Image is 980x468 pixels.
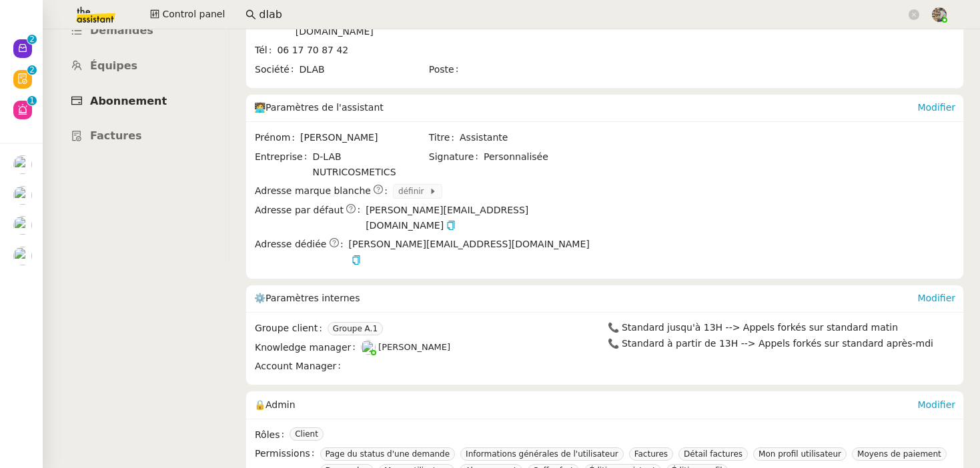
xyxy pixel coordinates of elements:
span: Moyens de paiement [857,449,941,459]
img: users%2FHIWaaSoTa5U8ssS5t403NQMyZZE3%2Favatar%2Fa4be050e-05fa-4f28-bbe7-e7e8e4788720 [13,247,32,265]
span: Adresse dédiée [255,237,326,252]
a: Abonnement [50,86,221,117]
span: [PERSON_NAME] [378,342,450,352]
a: Modifier [917,102,955,113]
span: Groupe client [255,321,328,336]
nz-badge-sup: 2 [27,65,37,75]
span: Mon profil utilisateur [759,449,841,459]
span: Titre [429,130,460,145]
span: Admin [266,399,296,410]
img: users%2FHIWaaSoTa5U8ssS5t403NQMyZZE3%2Favatar%2Fa4be050e-05fa-4f28-bbe7-e7e8e4788720 [13,216,32,235]
p: 2 [29,65,35,77]
nz-badge-sup: 2 [27,35,37,44]
span: Tél [255,43,277,58]
img: users%2FyQfMwtYgTqhRP2YHWHmG2s2LYaD3%2Favatar%2Fprofile-pic.png [361,340,376,355]
span: 06 17 70 87 42 [277,45,348,55]
span: Informations générales de l'utilisateur [466,449,618,459]
span: Détail factures [684,449,743,459]
span: Account Manager [255,359,346,374]
span: Paramètres internes [266,293,360,303]
span: Prénom [255,130,300,145]
span: Page du status d'une demande [326,449,450,459]
div: 📞 Standard jusqu'à 13H --> Appels forkés sur standard matin [608,320,956,335]
span: Poste [429,62,464,77]
div: 🧑‍💻 [254,95,917,121]
span: Abonnement [90,95,167,107]
span: Société [255,62,299,77]
div: 📞 Standard à partir de 13H --> Appels forkés sur standard après-mdi [608,336,956,351]
span: Personnalisée [484,149,548,165]
span: définir [398,185,429,198]
a: Modifier [917,399,955,410]
img: users%2FHIWaaSoTa5U8ssS5t403NQMyZZE3%2Favatar%2Fa4be050e-05fa-4f28-bbe7-e7e8e4788720 [13,186,32,205]
img: 388bd129-7e3b-4cb1-84b4-92a3d763e9b7 [932,7,947,22]
a: Demandes [50,15,221,47]
span: Factures [90,129,142,142]
nz-tag: Client [290,427,324,441]
input: Rechercher [259,6,906,24]
span: Factures [634,449,668,459]
span: Paramètres de l'assistant [266,102,384,113]
a: Équipes [50,51,221,82]
span: Control panel [162,7,225,22]
span: Knowledge manager [255,340,361,355]
div: ⚙️ [254,285,917,312]
span: DLAB [299,62,427,77]
span: Adresse par défaut [255,203,344,218]
img: users%2FHIWaaSoTa5U8ssS5t403NQMyZZE3%2Favatar%2Fa4be050e-05fa-4f28-bbe7-e7e8e4788720 [13,155,32,174]
a: Modifier [917,293,955,303]
p: 1 [29,96,35,108]
nz-tag: Groupe A.1 [328,322,383,335]
span: Équipes [90,59,137,72]
span: Signature [429,149,484,165]
p: 2 [29,35,35,47]
div: 🔒 [254,391,917,418]
span: [PERSON_NAME][EMAIL_ADDRESS][DOMAIN_NAME] [349,237,602,268]
nz-badge-sup: 1 [27,96,37,105]
span: [PERSON_NAME] [300,130,428,145]
span: Entreprise [255,149,312,181]
span: Assistante [460,130,601,145]
span: Rôles [255,427,290,443]
span: [PERSON_NAME][EMAIL_ADDRESS][DOMAIN_NAME] [366,203,601,234]
span: [EMAIL_ADDRESS][DOMAIN_NAME] [296,11,547,37]
span: D-LAB NUTRICOSMETICS [312,149,427,181]
span: Demandes [90,24,153,37]
span: Adresse marque blanche [255,183,371,199]
button: Control panel [142,5,233,24]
